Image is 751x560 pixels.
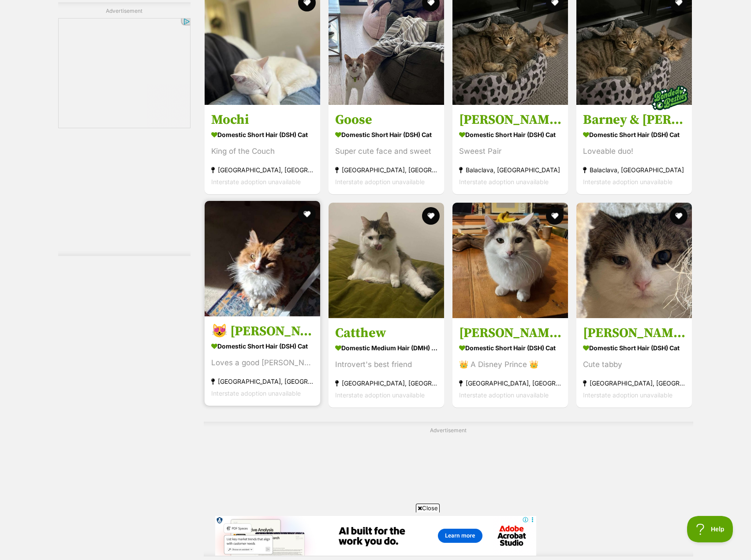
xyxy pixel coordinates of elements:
strong: Domestic Short Hair (DSH) Cat [459,341,561,354]
img: Flynn - Domestic Short Hair (DSH) Cat [452,203,568,318]
h3: Goose [335,111,437,128]
a: Mochi Domestic Short Hair (DSH) Cat King of the Couch [GEOGRAPHIC_DATA], [GEOGRAPHIC_DATA] Inters... [205,105,320,194]
strong: [GEOGRAPHIC_DATA], [GEOGRAPHIC_DATA] [335,377,437,389]
div: Introvert's best friend [335,359,437,371]
span: Interstate adoption unavailable [583,178,673,185]
a: 😻 [PERSON_NAME] ([PERSON_NAME]) Domestic Short Hair (DSH) Cat Loves a good [PERSON_NAME]! [GEOGRA... [205,316,320,406]
div: Advertisement [58,2,191,256]
iframe: Advertisement [58,19,191,129]
iframe: Advertisement [215,516,536,556]
a: [PERSON_NAME] & [PERSON_NAME] Domestic Short Hair (DSH) Cat Sweest Pair Balaclava, [GEOGRAPHIC_DA... [452,105,568,194]
strong: [GEOGRAPHIC_DATA], [GEOGRAPHIC_DATA] [211,375,314,387]
strong: Domestic Medium Hair (DMH) Cat [335,341,437,354]
img: Brett **2nd Chance Cat Rescue** - Domestic Short Hair (DSH) Cat [576,203,692,318]
h3: Mochi [211,111,314,128]
iframe: Advertisement [235,438,662,548]
strong: [GEOGRAPHIC_DATA], [GEOGRAPHIC_DATA] [583,377,685,389]
span: Interstate adoption unavailable [459,391,549,399]
div: Advertisement [204,422,693,557]
strong: Domestic Short Hair (DSH) Cat [583,128,685,141]
span: Interstate adoption unavailable [335,178,425,185]
div: Super cute face and sweet [335,145,437,157]
img: bonded besties [648,76,692,120]
iframe: Advertisement [58,133,191,243]
strong: Domestic Short Hair (DSH) Cat [583,341,685,354]
h3: 😻 [PERSON_NAME] ([PERSON_NAME]) [211,323,314,340]
a: [PERSON_NAME] Domestic Short Hair (DSH) Cat 👑 A Disney Prince 👑 [GEOGRAPHIC_DATA], [GEOGRAPHIC_DA... [452,318,568,408]
button: favourite [422,207,440,225]
div: 👑 A Disney Prince 👑 [459,359,561,371]
span: Interstate adoption unavailable [583,391,673,399]
strong: [GEOGRAPHIC_DATA], [GEOGRAPHIC_DATA] [459,377,561,389]
button: favourite [298,205,316,223]
strong: Balaclava, [GEOGRAPHIC_DATA] [583,164,685,176]
a: Barney & [PERSON_NAME] Domestic Short Hair (DSH) Cat Loveable duo! Balaclava, [GEOGRAPHIC_DATA] I... [576,105,692,194]
div: Cute tabby [583,359,685,371]
h3: Catthew [335,325,437,341]
a: [PERSON_NAME] **2nd Chance Cat Rescue** Domestic Short Hair (DSH) Cat Cute tabby [GEOGRAPHIC_DATA... [576,318,692,408]
strong: Domestic Short Hair (DSH) Cat [211,128,314,141]
div: Loveable duo! [583,145,685,157]
strong: [GEOGRAPHIC_DATA], [GEOGRAPHIC_DATA] [335,164,437,176]
a: Catthew Domestic Medium Hair (DMH) Cat Introvert's best friend [GEOGRAPHIC_DATA], [GEOGRAPHIC_DAT... [329,318,444,408]
span: Interstate adoption unavailable [211,178,301,185]
span: Interstate adoption unavailable [211,389,301,397]
button: favourite [670,207,688,225]
strong: Balaclava, [GEOGRAPHIC_DATA] [459,164,561,176]
strong: Domestic Short Hair (DSH) Cat [211,340,314,352]
strong: Domestic Short Hair (DSH) Cat [459,128,561,141]
a: Goose Domestic Short Hair (DSH) Cat Super cute face and sweet [GEOGRAPHIC_DATA], [GEOGRAPHIC_DATA... [329,105,444,194]
div: King of the Couch [211,145,314,157]
h3: [PERSON_NAME] **2nd Chance Cat Rescue** [583,325,685,341]
h3: [PERSON_NAME] & [PERSON_NAME] [459,111,561,128]
div: Sweest Pair [459,145,561,157]
h3: Barney & [PERSON_NAME] [583,111,685,128]
div: Loves a good [PERSON_NAME]! [211,357,314,369]
button: favourite [546,207,564,225]
h3: [PERSON_NAME] [459,325,561,341]
img: 😻 Eugene (Gene) - Domestic Short Hair (DSH) Cat [205,201,320,316]
img: Catthew - Domestic Medium Hair (DMH) Cat [329,203,444,318]
span: Interstate adoption unavailable [335,391,425,399]
strong: [GEOGRAPHIC_DATA], [GEOGRAPHIC_DATA] [211,164,314,176]
strong: Domestic Short Hair (DSH) Cat [335,128,437,141]
span: Interstate adoption unavailable [459,178,549,185]
iframe: Help Scout Beacon - Open [687,516,733,542]
span: Close [416,504,440,512]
